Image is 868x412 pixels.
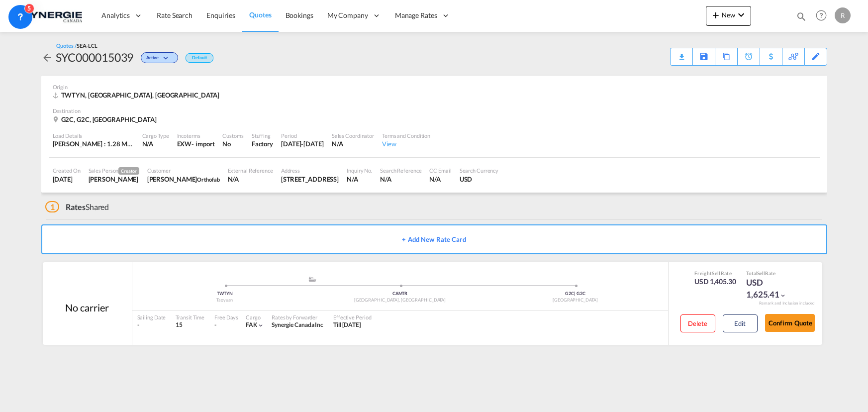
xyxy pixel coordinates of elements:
[694,270,736,277] div: Freight Rate
[56,49,134,65] div: SYC000015039
[281,167,339,174] div: Address
[693,48,715,65] div: Save As Template
[142,139,169,148] div: N/A
[380,167,421,174] div: Search Reference
[333,321,361,329] div: Till 30 Sep 2025
[332,132,374,139] div: Sales Coordinator
[161,56,173,61] md-icon: icon-chevron-down
[61,91,220,99] span: TWTYN, [GEOGRAPHIC_DATA], [GEOGRAPHIC_DATA]
[228,167,273,174] div: External Reference
[306,277,318,282] md-icon: assets/icons/custom/ship-fill.svg
[177,132,215,139] div: Incoterms
[312,291,487,297] div: CAMTR
[712,270,720,276] span: Sell
[41,224,827,254] button: + Add New Rate Card
[45,202,109,212] div: Shared
[53,167,81,174] div: Created On
[577,291,585,296] span: G2C
[332,139,374,148] div: N/A
[333,321,361,328] span: Till [DATE]
[228,175,273,184] div: N/A
[192,139,214,148] div: - import
[281,175,339,184] div: 2160 Rue de Celles Québec QC G2C 1X8 Canada
[206,11,235,19] span: Enquiries
[813,7,830,24] span: Help
[281,139,324,148] div: 30 Sep 2025
[137,313,166,321] div: Sailing Date
[752,301,822,306] div: Remark and Inclusion included
[65,301,108,314] div: No carrier
[186,53,213,63] div: Default
[147,175,220,184] div: Maurice Lecuyer
[53,83,816,91] div: Origin
[246,313,264,321] div: Cargo
[101,10,130,20] span: Analytics
[246,321,257,328] span: FAK
[813,7,835,25] div: Help
[460,175,499,184] div: USD
[723,314,758,332] button: Edit
[137,297,312,304] div: Taoyuan
[347,175,372,184] div: N/A
[333,313,371,321] div: Effective Period
[257,322,264,329] md-icon: icon-chevron-down
[746,270,796,277] div: Total Rate
[680,314,715,332] button: Delete
[460,167,499,174] div: Search Currency
[53,91,222,100] div: TWTYN, Taoyuan, Europe
[675,50,687,57] md-icon: icon-download
[53,132,134,139] div: Load Details
[137,291,312,297] div: TWTYN
[835,7,851,23] div: R
[157,11,193,19] span: Rate Search
[249,10,271,19] span: Quotes
[53,175,81,184] div: 24 Sep 2025
[746,277,796,301] div: USD 1,625.41
[796,11,807,22] md-icon: icon-magnify
[779,292,786,299] md-icon: icon-chevron-down
[177,139,192,148] div: EXW
[347,167,372,174] div: Inquiry No.
[89,167,139,175] div: Sales Person
[176,321,204,329] div: 15
[15,4,82,27] img: 1f56c880d42311ef80fc7dca854c8e59.png
[222,139,243,148] div: No
[710,11,747,19] span: New
[147,167,220,174] div: Customer
[222,132,243,139] div: Customs
[327,10,368,20] span: My Company
[66,202,86,211] span: Rates
[706,6,751,26] button: icon-plus 400-fgNewicon-chevron-down
[286,11,313,19] span: Bookings
[252,139,273,148] div: Factory Stuffing
[77,42,97,49] span: SEA-LCL
[487,297,663,304] div: [GEOGRAPHIC_DATA]
[53,107,816,114] div: Destination
[675,48,687,57] div: Quote PDF is not available at this time
[141,52,178,63] div: Change Status Here
[137,321,166,329] div: -
[395,10,437,20] span: Manage Rates
[197,176,219,183] span: Orthofab
[41,52,53,64] md-icon: icon-arrow-left
[176,313,204,321] div: Transit Time
[694,277,736,287] div: USD 1,405.30
[380,175,421,184] div: N/A
[565,291,576,296] span: G2C
[53,139,134,148] div: [PERSON_NAME] : 1.28 MT | Volumetric Wt : 12.22 CBM | Chargeable Wt : 12.22 W/M
[574,291,576,296] span: |
[429,167,451,174] div: CC Email
[56,42,98,49] div: Quotes /SEA-LCL
[45,201,60,212] span: 1
[272,321,323,328] span: Synergie Canada Inc
[53,115,159,124] div: G2C, G2C, Canada
[735,9,747,21] md-icon: icon-chevron-down
[382,132,430,139] div: Terms and Condition
[710,9,722,21] md-icon: icon-plus 400-fg
[765,314,815,332] button: Confirm Quote
[281,132,324,139] div: Period
[118,167,139,175] span: Creator
[757,270,765,276] span: Sell
[382,139,430,148] div: View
